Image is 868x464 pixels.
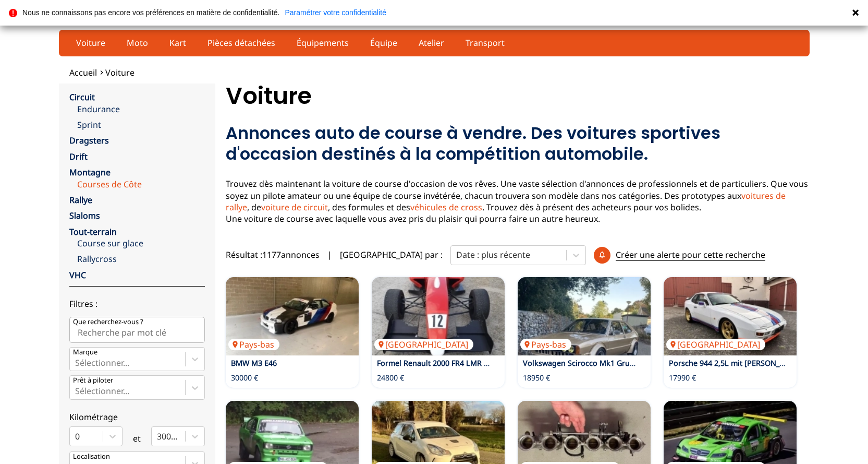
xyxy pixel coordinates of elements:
p: [GEOGRAPHIC_DATA] [374,339,473,350]
a: Porsche 944 2,5L mit [PERSON_NAME] Überrollkäfig [669,358,853,368]
p: Créer une alerte pour cette recherche [616,249,765,261]
a: BMW M3 E46Pays-bas [226,277,359,355]
p: Nous ne connaissons pas encore vos préférences en matière de confidentialité. [22,9,279,16]
a: Circuit [69,91,95,103]
a: Rallycross [77,253,205,265]
h2: Annonces auto de course à vendre. Des voitures sportives d'occasion destinés à la compétition aut... [226,123,810,164]
p: Filtres : [69,298,205,310]
a: Paramétrer votre confidentialité [285,9,386,16]
input: Prêt à piloterSélectionner... [75,386,77,396]
a: VHC [69,269,86,281]
a: Sprint [77,119,205,130]
p: [GEOGRAPHIC_DATA] par : [340,249,443,260]
p: Que recherchez-vous ? [73,317,143,327]
h1: Voiture [226,84,810,109]
input: 0 [75,432,77,441]
p: 30000 € [231,373,258,383]
p: Marque [73,348,97,357]
p: Localisation [73,452,110,461]
span: | [327,249,332,260]
img: Volkswagen Scirocco Mk1 Gruppe 2 1976. [518,277,651,355]
img: Formel Renault 2000 FR4 LMR mit neu aufgebautem Motor [372,277,505,355]
a: Rallye [69,194,92,206]
p: [GEOGRAPHIC_DATA] [666,339,765,350]
a: BMW M3 E46 [231,358,277,368]
p: Pays-bas [228,339,279,350]
a: Atelier [412,34,451,52]
a: Voiture [105,67,135,78]
a: Accueil [69,67,97,78]
input: 300000 [157,432,159,441]
img: Porsche 944 2,5L mit Wiechers Überrollkäfig [664,277,797,355]
a: Voiture [69,34,112,52]
span: Résultat : 1177 annonces [226,249,320,260]
p: Trouvez dès maintenant la voiture de course d'occasion de vos rêves. Une vaste sélection d'annonc... [226,178,810,225]
a: Équipements [290,34,356,52]
a: Transport [459,34,511,52]
a: Drift [69,151,88,162]
a: Kart [163,34,193,52]
a: Moto [120,34,155,52]
a: voiture de circuit [261,201,328,213]
p: 18950 € [523,373,550,383]
a: Slaloms [69,210,100,221]
a: voitures de rallye [226,190,786,213]
a: Endurance [77,103,205,115]
p: Pays-bas [520,339,571,350]
a: Pièces détachées [201,34,282,52]
a: Dragsters [69,135,109,146]
input: Que recherchez-vous ? [69,317,205,343]
a: Équipe [363,34,404,52]
p: 24800 € [377,373,404,383]
p: Prêt à piloter [73,376,113,385]
a: Volkswagen Scirocco Mk1 Gruppe 2 1976. [523,358,670,368]
p: et [133,433,141,444]
img: BMW M3 E46 [226,277,359,355]
a: Formel Renault 2000 FR4 LMR mit neu aufgebautem Motor [377,358,584,368]
p: Kilométrage [69,411,205,423]
a: Course sur glace [77,237,205,249]
a: véhicules de cross [410,201,482,213]
input: MarqueSélectionner... [75,358,77,367]
a: Courses de Côte [77,179,205,190]
a: Montagne [69,166,111,178]
a: Volkswagen Scirocco Mk1 Gruppe 2 1976.Pays-bas [518,277,651,355]
p: 17990 € [669,373,696,383]
a: Porsche 944 2,5L mit Wiechers Überrollkäfig[GEOGRAPHIC_DATA] [664,277,797,355]
a: Tout-terrain [69,226,117,237]
a: Formel Renault 2000 FR4 LMR mit neu aufgebautem Motor[GEOGRAPHIC_DATA] [372,277,505,355]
